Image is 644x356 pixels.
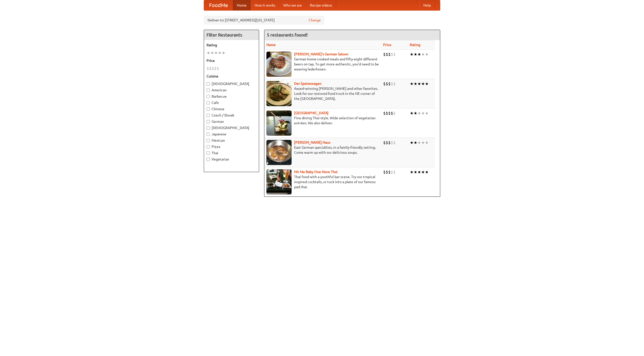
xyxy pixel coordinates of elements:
input: Cafe [207,101,210,104]
li: $ [393,169,396,175]
label: Japanese [207,132,256,137]
li: ★ [410,169,414,175]
li: ★ [214,50,218,56]
li: $ [393,81,396,87]
a: Recipe videos [306,0,336,10]
li: $ [386,169,388,175]
a: How it works [251,0,279,10]
li: ★ [425,140,429,145]
li: $ [391,52,393,57]
input: Chinese [207,107,210,111]
img: babythai.jpg [266,169,292,194]
li: ★ [410,52,414,57]
li: ★ [417,140,421,145]
input: Thai [207,151,210,155]
p: Thai food with a youthful bar scene. Try our tropical inspired cocktails, or tuck into a plate of... [266,174,379,189]
a: [GEOGRAPHIC_DATA] [294,111,329,115]
a: Rating [410,43,420,47]
li: $ [388,110,391,116]
li: ★ [410,81,414,87]
li: $ [391,140,393,145]
label: Czech / Slovak [207,113,256,118]
li: $ [212,66,214,71]
label: Chinese [207,106,256,111]
label: Mexican [207,138,256,143]
a: Home [233,0,251,10]
b: [PERSON_NAME] Haus [294,140,330,144]
input: Pizza [207,145,210,148]
label: Thai [207,150,256,155]
li: $ [391,169,393,175]
a: Hit Me Baby One More Thai [294,170,338,174]
li: $ [386,52,388,57]
li: ★ [417,169,421,175]
a: Name [266,43,276,47]
input: Mexican [207,139,210,142]
li: ★ [414,140,417,145]
input: Vegetarian [207,158,210,161]
label: Pizza [207,144,256,149]
li: ★ [421,81,425,87]
li: ★ [421,140,425,145]
li: ★ [218,50,222,56]
input: [DEMOGRAPHIC_DATA] [207,82,210,86]
li: ★ [414,110,417,116]
h5: Rating [207,43,256,48]
input: Barbecue [207,95,210,98]
label: Cafe [207,100,256,105]
p: East German specialties, in a family-friendly setting. Come warm up with our delicious soups. [266,145,379,155]
li: ★ [414,52,417,57]
li: ★ [425,169,429,175]
a: FoodMe [204,0,233,10]
input: American [207,89,210,92]
li: $ [383,52,386,57]
li: ★ [417,110,421,116]
li: $ [393,110,396,116]
li: ★ [410,140,414,145]
a: Change [309,18,321,23]
li: ★ [417,52,421,57]
li: ★ [425,81,429,87]
h5: Price [207,58,256,63]
label: American [207,88,256,93]
img: satay.jpg [266,110,292,136]
b: [PERSON_NAME]'s German Saloon [294,52,348,56]
li: $ [383,140,386,145]
img: esthers.jpg [266,52,292,77]
a: Help [419,0,435,10]
a: Der Speisewagen [294,82,321,86]
li: ★ [222,50,225,56]
p: German home-cooked meals and fifty-eight different beers on tap. To get more authentic, you'd nee... [266,57,379,72]
li: ★ [421,110,425,116]
div: Deliver to: [STREET_ADDRESS][US_STATE] [204,16,325,25]
li: $ [386,110,388,116]
p: Fine dining Thai-style. Wide selection of vegetarian entrées. We also deliver. [266,115,379,126]
li: $ [383,81,386,87]
li: ★ [410,110,414,116]
label: Barbecue [207,94,256,99]
li: $ [207,66,209,71]
label: [DEMOGRAPHIC_DATA] [207,81,256,86]
img: kohlhaus.jpg [266,140,292,165]
a: Who we are [279,0,306,10]
label: [DEMOGRAPHIC_DATA] [207,125,256,130]
li: ★ [417,81,421,87]
p: Award-winning [PERSON_NAME] and other favorites. Look for our restored food truck in the NE corne... [266,86,379,101]
li: $ [214,66,217,71]
li: $ [388,140,391,145]
li: ★ [425,52,429,57]
li: $ [393,140,396,145]
input: [DEMOGRAPHIC_DATA] [207,126,210,130]
li: $ [388,52,391,57]
h5: Cuisine [207,74,256,79]
input: Japanese [207,133,210,136]
li: ★ [414,169,417,175]
li: ★ [421,169,425,175]
ng-pluralize: 5 restaurants found! [267,32,308,37]
li: ★ [414,81,417,87]
li: $ [393,52,396,57]
img: speisewagen.jpg [266,81,292,106]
